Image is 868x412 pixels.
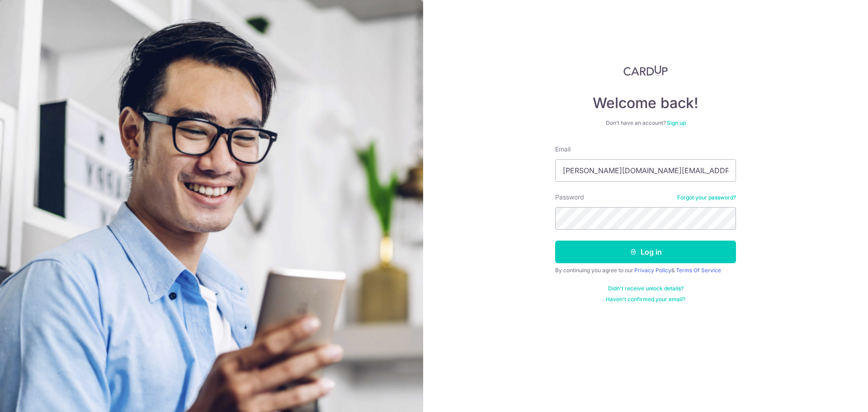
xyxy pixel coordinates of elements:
h4: Welcome back! [555,94,736,112]
img: CardUp Logo [623,65,668,76]
a: Haven't confirmed your email? [606,296,685,303]
input: Enter your Email [555,159,736,182]
button: Log in [555,241,736,263]
label: Email [555,145,571,154]
div: Don’t have an account? [555,119,736,127]
a: Privacy Policy [634,267,671,274]
label: Password [555,193,584,202]
a: Didn't receive unlock details? [608,285,684,292]
a: Sign up [667,119,686,126]
div: By continuing you agree to our & [555,267,736,274]
a: Terms Of Service [676,267,721,274]
a: Forgot your password? [677,194,736,201]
